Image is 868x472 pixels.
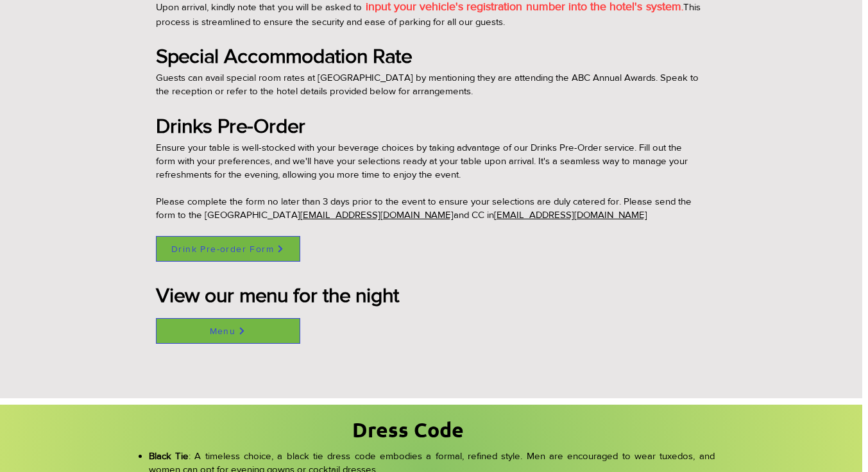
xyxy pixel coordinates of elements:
[156,114,305,137] span: Drinks Pre-Order
[210,326,236,336] span: Menu
[156,140,701,194] p: Ensure your table is well-stocked with your beverage choices by taking advantage of our Drinks Pr...
[156,283,399,306] span: View our menu for the night
[454,209,494,220] a: and CC in
[156,236,300,262] a: Drink Pre-order Form
[366,1,683,12] span: .
[156,318,300,344] a: Menu
[156,72,699,96] span: Guests can avail special room rates at [GEOGRAPHIC_DATA] by mentioning they are attending the ABC...
[156,44,412,67] span: Special Accommodation Rate
[494,209,647,220] a: [EMAIL_ADDRESS][DOMAIN_NAME]
[352,416,471,444] h2: Dress Code
[171,244,274,254] span: Drink Pre-order Form
[149,450,189,461] span: Black Tie
[156,194,701,221] p: Please complete the form no later than 3 days prior to the event to ensure your selections are du...
[300,209,454,220] a: [EMAIL_ADDRESS][DOMAIN_NAME]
